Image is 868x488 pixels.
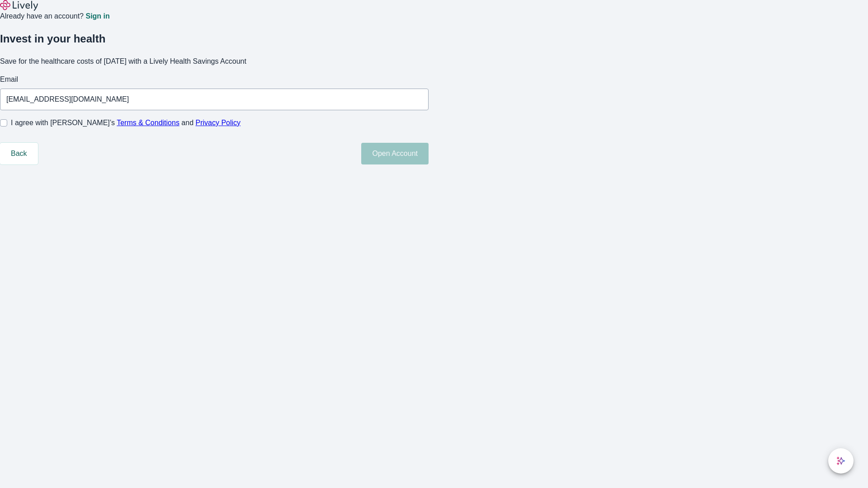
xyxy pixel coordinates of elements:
a: Terms & Conditions [117,119,179,127]
a: Sign in [85,13,109,20]
a: Privacy Policy [196,119,241,127]
span: I agree with [PERSON_NAME]’s and [11,117,241,128]
button: chat [828,448,854,474]
svg: Lively AI Assistant [836,456,845,465]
